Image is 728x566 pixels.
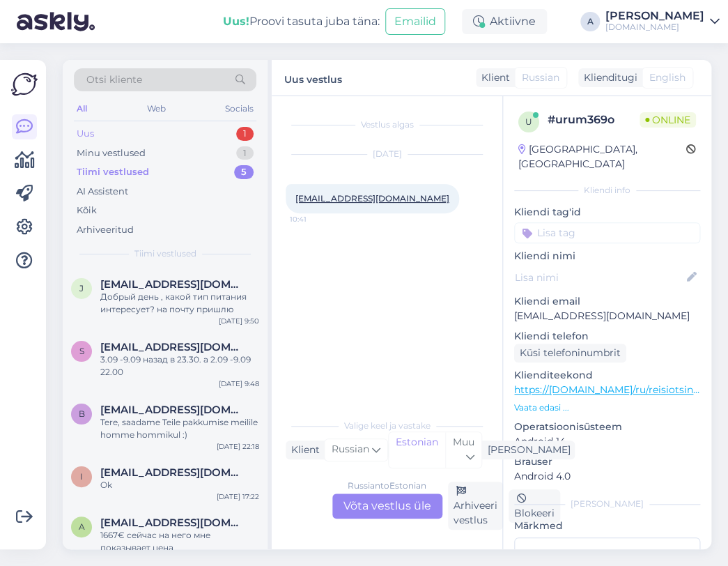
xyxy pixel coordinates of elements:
div: Uus [77,127,94,141]
label: Uus vestlus [284,68,342,87]
span: juri.kaulkin@gmail.com [100,278,245,291]
p: Märkmed [514,519,700,533]
div: 3.09 -9.09 назад в 23.30. а 2.09 -9.09 22.00 [100,353,259,378]
div: 1 [236,127,254,141]
div: [DATE] 17:22 [217,491,259,502]
div: Aktiivne [462,9,547,34]
span: Otsi kliente [86,72,142,87]
span: brigittahirs@gmail.com [100,404,245,416]
div: Ok [100,479,259,491]
a: [EMAIL_ADDRESS][DOMAIN_NAME] [295,193,449,204]
span: a [79,521,85,532]
div: Proovi tasuta juba täna: [223,13,380,30]
p: Kliendi telefon [514,329,700,344]
div: Arhiveeri vestlus [448,482,503,530]
p: Brauser [514,454,700,469]
p: Android 14 [514,434,700,449]
span: Russian [332,442,369,457]
div: [DATE] [286,148,488,160]
div: [PERSON_NAME] [605,10,704,22]
div: 1 [236,146,254,160]
div: Küsi telefoninumbrit [514,344,626,362]
p: Android 4.0 [514,469,700,484]
span: English [649,70,686,85]
img: Askly Logo [11,71,38,98]
div: [DATE] 9:50 [219,316,259,326]
div: Klient [476,70,510,85]
div: [PERSON_NAME] [514,498,700,510]
div: Добрый день , какой тип питания интересует? на почту пришлю [100,291,259,316]
span: aleksandr76komarov@gmail.com [100,517,245,529]
span: Muu [453,436,474,448]
span: senja12341@hotmail.com [100,341,245,353]
span: Russian [522,70,559,85]
div: # urum369o [548,112,640,128]
p: Kliendi tag'id [514,205,700,220]
div: All [74,100,90,118]
div: [DATE] 9:48 [219,378,259,389]
span: i [80,471,83,482]
div: [GEOGRAPHIC_DATA], [GEOGRAPHIC_DATA] [518,142,686,171]
div: [DOMAIN_NAME] [605,22,704,33]
p: Operatsioonisüsteem [514,420,700,434]
div: Russian to Estonian [348,480,426,492]
div: Socials [222,100,256,118]
p: [EMAIL_ADDRESS][DOMAIN_NAME] [514,309,700,323]
span: 10:41 [290,214,342,224]
p: Kliendi email [514,294,700,309]
div: Klient [286,443,320,457]
p: Klienditeekond [514,368,700,383]
div: Estonian [389,432,445,468]
div: Kõik [77,204,97,217]
div: Arhiveeritud [77,223,134,237]
div: Tere, saadame Teile pakkumise meilile homme hommikul :) [100,416,259,441]
p: Kliendi nimi [514,249,700,263]
input: Lisa nimi [515,270,684,285]
input: Lisa tag [514,222,700,243]
div: 5 [234,165,254,179]
a: [PERSON_NAME][DOMAIN_NAME] [605,10,720,33]
span: b [79,408,85,419]
span: u [525,116,532,127]
div: Klienditugi [578,70,637,85]
div: Tiimi vestlused [77,165,149,179]
span: Tiimi vestlused [134,247,196,260]
div: AI Assistent [77,185,128,199]
span: Online [640,112,696,128]
div: Valige keel ja vastake [286,420,488,432]
div: Minu vestlused [77,146,146,160]
p: Vaata edasi ... [514,401,700,414]
div: [PERSON_NAME] [482,443,571,457]
div: A [580,12,600,31]
span: indrek.majas@gmail.com [100,466,245,479]
button: Emailid [385,8,445,35]
div: Vestlus algas [286,118,488,131]
span: j [79,283,84,293]
b: Uus! [223,15,249,28]
span: s [79,346,84,356]
div: [DATE] 22:18 [217,441,259,452]
div: Web [144,100,169,118]
div: Võta vestlus üle [332,494,442,519]
div: 1667€ сейчас на него мне показывает цена [100,529,259,554]
div: Kliendi info [514,184,700,197]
